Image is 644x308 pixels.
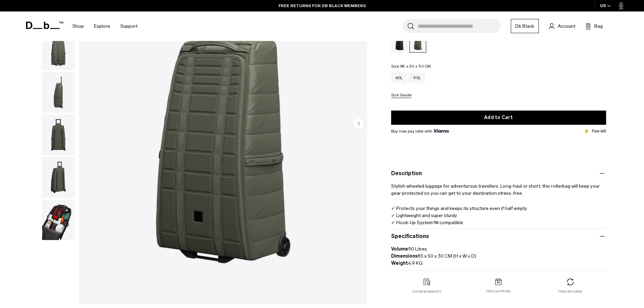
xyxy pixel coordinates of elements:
strong: Weight [391,260,408,266]
p: ✓ Protects your things and keeps its structure even if half empty ✓ Lightweight and super sturdy ... [391,205,606,233]
a: 90L [409,72,425,83]
button: Hugger 1st Generation Roller Bag Check-in 90L Moss Green [42,72,75,113]
img: Hugger 1st Generation Roller Bag Check-in 90L Moss Green [42,30,75,70]
a: Explore [94,14,110,38]
img: Hugger 1st Generation Roller Bag Check-in 90L Moss Green [42,72,75,113]
p: Few left [592,128,606,134]
button: Size Guide [391,93,411,98]
img: {"height" => 20, "alt" => "Klarna"} [434,129,449,133]
img: Hugger 1st Generation Roller Bag Check-in 90L Moss Green [42,200,75,240]
a: Black Out [391,32,408,53]
img: Hugger 1st Generation Roller Bag Check-in 90L Moss Green [42,115,75,155]
p: Stylish wheeled luggage for adventurous travellers. Long-haul or short, this rollerbag will keep ... [391,177,606,197]
strong: Dimensions [391,253,418,259]
button: Add to Cart [391,111,606,125]
a: Db Black [511,19,539,33]
a: Shop [72,14,84,38]
button: Description [391,169,606,177]
button: Bag [586,22,603,30]
p: Free returns [558,289,582,294]
a: Support [120,14,138,38]
span: Account [558,23,575,30]
p: 90 Litres 85 x 50 x 30 CM (H x W x D) 4.9 KG [391,240,606,267]
button: Hugger 1st Generation Roller Bag Check-in 90L Moss Green [42,114,75,156]
button: Hugger 1st Generation Roller Bag Check-in 90L Moss Green [42,157,75,198]
nav: Main Navigation [67,11,143,41]
span: Buy now pay later with [391,128,449,134]
a: Moss Green [409,32,426,53]
button: Hugger 1st Generation Roller Bag Check-in 90L Moss Green [42,199,75,241]
a: FREE RETURNS FOR DB BLACK MEMBERS [279,3,366,9]
span: Bag [594,23,603,30]
p: Free shipping [486,289,511,294]
button: Hugger 1st Generation Roller Bag Check-in 90L Moss Green [42,29,75,71]
span: 85 x 50 x 30 CM [400,64,431,69]
img: Hugger 1st Generation Roller Bag Check-in 90L Moss Green [42,157,75,198]
a: Account [549,22,575,30]
button: Next slide [354,118,364,130]
legend: Size: [391,64,431,68]
strong: Volume [391,246,408,252]
a: 60L [391,72,407,83]
button: Specifications [391,232,606,240]
p: 2 year warranty [412,289,442,294]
